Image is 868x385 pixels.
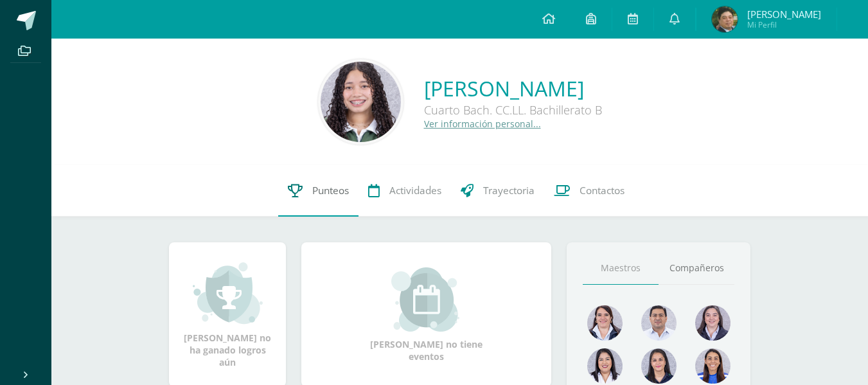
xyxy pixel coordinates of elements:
img: 9a0812c6f881ddad7942b4244ed4a083.png [641,305,677,341]
a: Punteos [278,165,359,217]
img: achievement_small.png [193,261,263,325]
a: Contactos [544,165,634,217]
a: Maestros [583,252,659,285]
img: 6e1a0170319ca54895d3a84212a14132.png [712,6,738,32]
span: Punteos [312,184,349,197]
img: 5b1461e84b32f3e9a12355c7ee942746.png [587,305,623,341]
span: Trayectoria [483,184,535,197]
div: [PERSON_NAME] no tiene eventos [362,267,491,363]
img: c3579e79d07ed16708d7cededde04bff.png [695,305,731,341]
span: Mi Perfil [747,19,821,30]
a: Actividades [359,165,451,217]
img: 0580b9beee8b50b4e2a2441e05bb36d6.png [587,348,623,384]
span: [PERSON_NAME] [747,8,821,21]
img: d85b89c5143659f32cc5be847a5ec134.png [321,62,401,142]
img: event_small.png [391,267,461,332]
img: a5c04a697988ad129bdf05b8f922df21.png [695,348,731,384]
span: Contactos [580,184,624,197]
span: Actividades [389,184,441,197]
div: Cuarto Bach. CC.LL. Bachillerato B [424,102,602,118]
a: Trayectoria [451,165,544,217]
div: [PERSON_NAME] no ha ganado logros aún [182,261,273,368]
img: 6bc5668d4199ea03c0854e21131151f7.png [641,348,677,384]
a: Compañeros [659,252,734,285]
a: Ver información personal... [424,118,541,130]
a: [PERSON_NAME] [424,75,602,102]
